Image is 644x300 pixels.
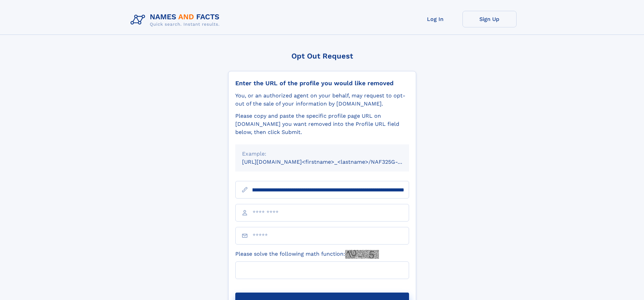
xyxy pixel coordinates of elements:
[235,250,379,259] label: Please solve the following math function:
[408,11,462,27] a: Log In
[242,150,402,158] div: Example:
[242,159,422,165] small: [URL][DOMAIN_NAME]<firstname>_<lastname>/NAF325G-xxxxxxxx
[235,79,409,87] div: Enter the URL of the profile you would like removed
[128,11,225,29] img: Logo Names and Facts
[235,92,409,108] div: You, or an authorized agent on your behalf, may request to opt-out of the sale of your informatio...
[462,11,517,27] a: Sign Up
[235,112,409,136] div: Please copy and paste the specific profile page URL on [DOMAIN_NAME] you want removed into the Pr...
[228,52,416,60] div: Opt Out Request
